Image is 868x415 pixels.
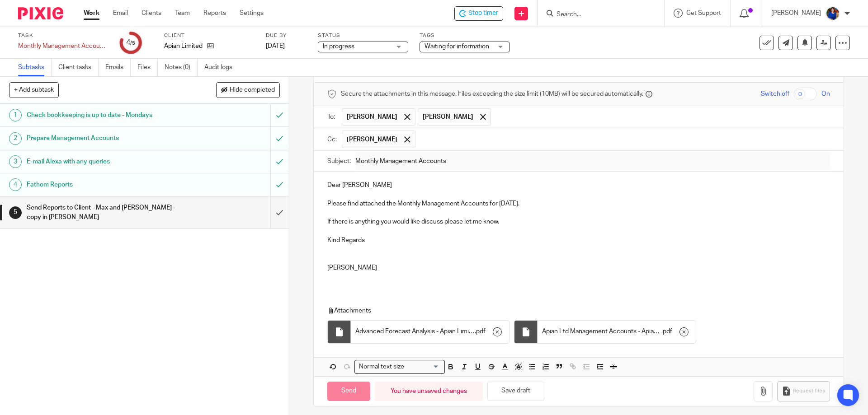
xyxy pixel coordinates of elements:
[357,362,406,372] span: Normal text size
[9,132,22,145] div: 2
[556,11,637,19] input: Search
[204,59,239,76] a: Audit logs
[105,59,131,76] a: Emails
[58,59,99,76] a: Client tasks
[165,59,198,76] a: Notes (0)
[230,87,275,94] span: Hide completed
[84,9,99,18] a: Work
[130,41,135,46] small: /5
[216,82,280,98] button: Hide completed
[454,6,503,21] div: Apian Limited - Monthly Management Accounts - Apian
[347,112,397,121] span: [PERSON_NAME]
[266,32,307,39] label: Due by
[18,42,108,51] div: Monthly Management Accounts - Apian
[821,89,830,98] span: On
[351,321,509,343] div: .
[826,6,840,21] img: Nicole.jpeg
[142,9,161,18] a: Clients
[476,327,486,336] span: pdf
[164,42,203,51] p: Apian Limited
[203,9,226,18] a: Reports
[327,181,830,190] p: Dear [PERSON_NAME]
[327,306,813,315] p: Attachments
[777,381,830,401] button: Request files
[9,82,59,98] button: + Add subtask
[318,32,408,39] label: Status
[327,382,370,401] input: Send
[113,9,128,18] a: Email
[793,387,825,395] span: Request files
[18,32,108,39] label: Task
[354,360,445,374] div: Search for option
[327,199,830,208] p: Please find attached the Monthly Management Accounts for [DATE].
[9,109,22,121] div: 1
[126,37,135,48] div: 4
[425,43,489,50] span: Waiting for information
[266,43,285,49] span: [DATE]
[27,131,183,145] h1: Prepare Management Accounts
[538,321,696,343] div: .
[18,7,63,19] img: Pixie
[240,9,264,18] a: Settings
[327,217,830,226] p: If there is anything you would like discuss please let me know.
[420,32,510,39] label: Tags
[407,362,439,372] input: Search for option
[27,201,183,224] h1: Send Reports to Client - Max and [PERSON_NAME] - copy in [PERSON_NAME]
[323,43,354,50] span: In progress
[164,32,255,39] label: Client
[327,263,830,282] p: [PERSON_NAME]
[423,112,473,121] span: [PERSON_NAME]
[542,327,661,336] span: Apian Ltd Management Accounts - Apian Limited ([DATE])
[375,382,483,401] div: You have unsaved changes
[9,155,22,168] div: 3
[327,236,830,245] p: Kind Regards
[686,10,721,16] span: Get Support
[327,112,337,121] label: To:
[771,9,821,18] p: [PERSON_NAME]
[27,178,183,191] h1: Fathom Reports
[137,59,158,76] a: Files
[761,89,789,98] span: Switch off
[18,59,52,76] a: Subtasks
[355,327,475,336] span: Advanced Forecast Analysis - Apian Limited ([DATE])
[327,135,337,144] label: Cc:
[468,9,498,18] span: Stop timer
[487,382,544,401] button: Save draft
[663,327,672,336] span: pdf
[27,155,183,168] h1: E-mail Alexa with any queries
[341,89,643,98] span: Secure the attachments in this message. Files exceeding the size limit (10MB) will be secured aut...
[175,9,190,18] a: Team
[9,178,22,191] div: 4
[9,206,22,219] div: 5
[347,135,397,144] span: [PERSON_NAME]
[27,108,183,122] h1: Check bookkeeping is up to date - Mondays
[327,157,351,166] label: Subject:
